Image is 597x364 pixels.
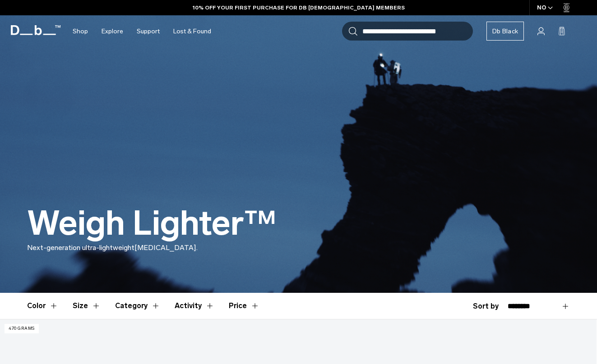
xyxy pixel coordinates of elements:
button: Toggle Filter [27,293,58,319]
a: Explore [102,15,123,47]
button: Toggle Filter [175,293,214,319]
h1: Weigh Lighter™ [27,205,277,242]
span: Next-generation ultra-lightweight [27,243,134,252]
button: Toggle Filter [115,293,160,319]
a: Db Black [486,22,524,41]
span: [MEDICAL_DATA]. [134,243,198,252]
a: Support [137,15,160,47]
nav: Main Navigation [66,15,218,47]
a: Shop [73,15,88,47]
a: 10% OFF YOUR FIRST PURCHASE FOR DB [DEMOGRAPHIC_DATA] MEMBERS [193,4,405,12]
button: Toggle Price [229,293,259,319]
a: Lost & Found [173,15,211,47]
button: Toggle Filter [73,293,101,319]
p: 470 grams [5,324,39,333]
